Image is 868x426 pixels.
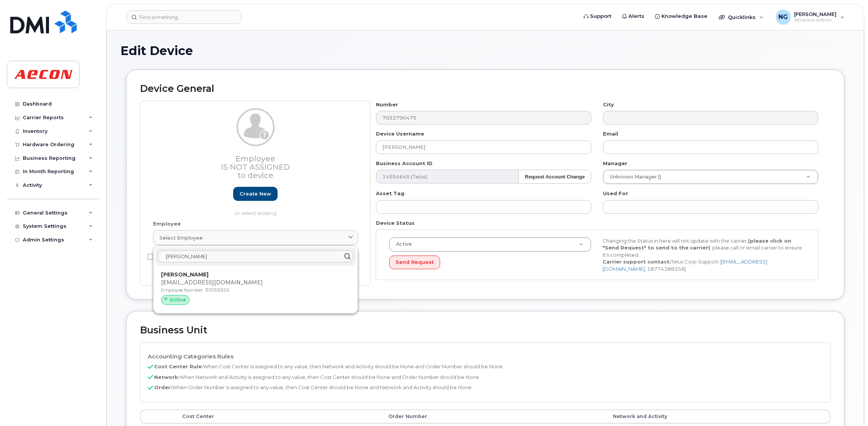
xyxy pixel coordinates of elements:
[221,163,290,172] span: Is not assigned
[376,160,432,167] label: Business Account ID
[158,250,353,262] input: Enter name, email, or employee number
[148,384,823,391] p: When Order Number is assigned to any value, then Cost Center should be None and Network and Activ...
[140,84,830,94] h2: Device General
[153,230,358,245] a: Select employee
[161,271,208,278] strong: [PERSON_NAME]
[525,174,585,180] strong: Request Account Change
[161,279,350,287] p: [EMAIL_ADDRESS][DOMAIN_NAME]
[389,256,440,270] button: Send Request
[603,160,627,167] label: Manager
[376,190,404,197] label: Asset Tag
[148,363,823,370] p: When Cost Center is assigned to any value, then Network and Activity should be None and Order Num...
[603,190,628,197] label: Used For
[518,170,591,184] button: Request Account Change
[233,187,278,201] a: Create new
[597,237,810,273] div: Changing the Status in here will not update with the carrier, , please call or email carrier to e...
[376,101,398,108] label: Number
[605,174,661,180] span: Unknown Manager ()
[153,155,358,180] h3: Employee
[170,296,186,303] span: Active
[390,238,591,251] a: Active
[175,410,382,423] th: Cost Center
[159,234,203,241] span: Select employee
[391,241,412,248] span: Active
[376,130,424,137] label: Device Username
[148,374,823,381] p: When Network and Activity is assigned to any value, then Cost Center should be None and Order Num...
[603,101,614,108] label: City
[161,287,350,293] p: Employee Number: 30055916
[120,44,850,57] h1: Edit Device
[153,220,181,227] label: Employee
[237,171,273,180] span: to device
[606,410,830,423] th: Network and Activity
[147,254,153,260] input: Non-employee owned device
[154,384,172,390] b: Order:
[153,210,358,217] p: or select existing
[603,170,818,184] a: Unknown Manager ()
[155,268,356,310] div: [PERSON_NAME][EMAIL_ADDRESS][DOMAIN_NAME]Employee Number: 30055916Active
[140,325,830,336] h2: Business Unit
[148,353,823,360] h4: Accounting Categories Rules
[603,259,671,265] strong: Carrier support contact:
[382,410,606,423] th: Order Number
[603,259,767,272] a: [EMAIL_ADDRESS][DOMAIN_NAME]
[603,130,618,137] label: Email
[154,363,203,369] b: Cost Center Rule:
[376,219,415,227] label: Device Status
[154,374,180,380] b: Network:
[147,252,231,261] label: Non-employee owned device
